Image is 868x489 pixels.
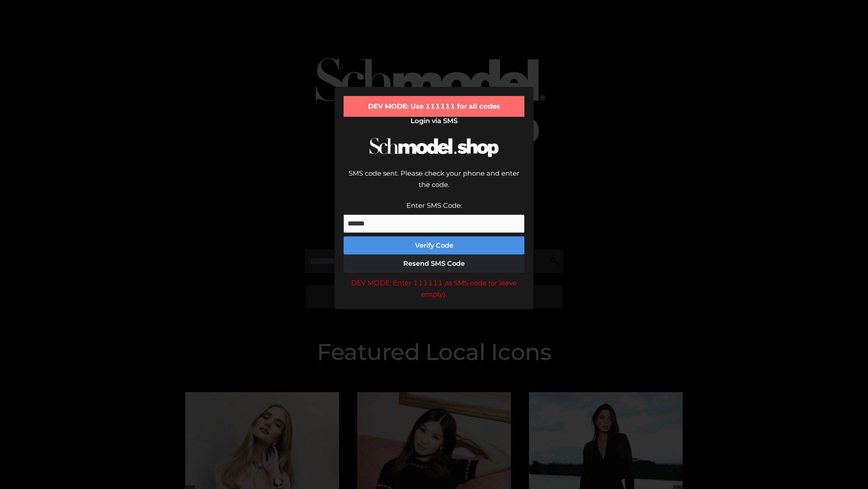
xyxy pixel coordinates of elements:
div: DEV MODE: Enter 111111 as SMS code (or leave empty). [344,277,524,300]
button: Resend SMS Code [344,254,524,273]
div: SMS code sent. Please check your phone and enter the code. [344,168,524,200]
img: Schmodel Logo [366,129,502,165]
div: DEV MODE: Use 111111 for all codes [344,96,524,117]
h2: Login via SMS [344,117,524,125]
button: Verify Code [344,236,524,254]
label: Enter SMS Code: [406,201,462,210]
